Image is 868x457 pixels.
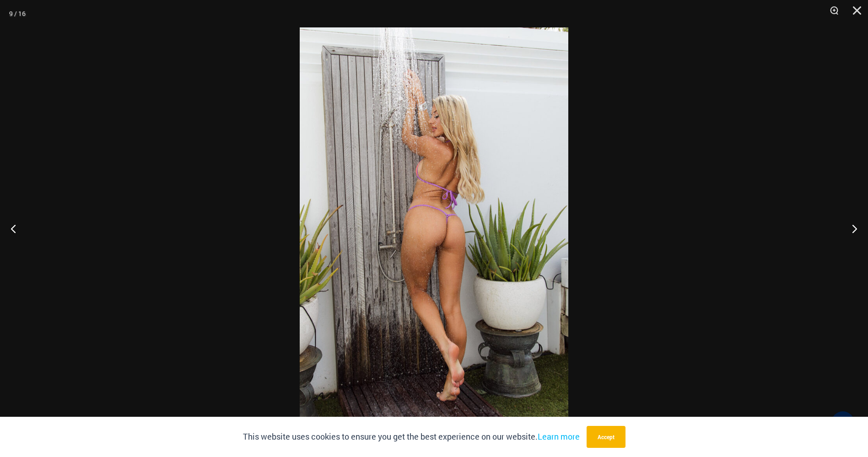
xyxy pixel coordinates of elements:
div: 9 / 16 [9,7,26,21]
img: Wild Card Neon Bliss 312 Top 457 Micro 07 [300,27,568,430]
p: This website uses cookies to ensure you get the best experience on our website. [243,430,580,444]
button: Next [834,206,868,251]
a: Learn more [538,431,580,442]
button: Accept [587,426,625,448]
